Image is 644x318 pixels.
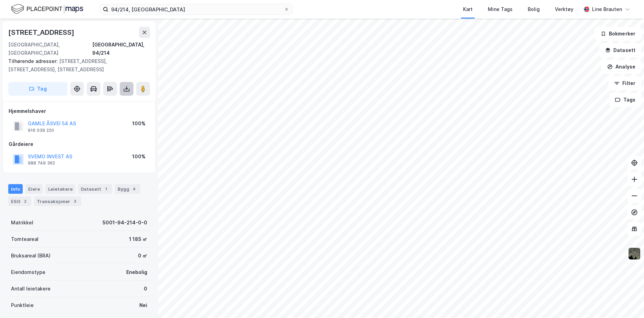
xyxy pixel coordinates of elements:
[8,82,67,96] button: Tag
[609,93,641,107] button: Tags
[72,198,78,205] div: 3
[129,235,147,243] div: 1 185 ㎡
[595,27,641,41] button: Bokmerker
[528,5,540,13] div: Bolig
[11,268,45,276] div: Eiendomstype
[8,58,59,64] span: Tilhørende adresser:
[463,5,473,13] div: Kart
[8,184,23,194] div: Info
[608,76,641,90] button: Filter
[131,185,138,192] div: 4
[28,128,54,133] div: 916 039 220
[92,41,150,57] div: [GEOGRAPHIC_DATA], 94/214
[488,5,513,13] div: Mine Tags
[9,107,150,115] div: Hjemmelshaver
[132,152,146,161] div: 100%
[8,197,31,206] div: ESG
[592,5,622,13] div: Line Brauten
[9,140,150,148] div: Gårdeiere
[11,285,51,293] div: Antall leietakere
[34,197,81,206] div: Transaksjoner
[8,57,144,74] div: [STREET_ADDRESS], [STREET_ADDRESS], [STREET_ADDRESS]
[103,219,147,227] div: 5001-94-214-0-0
[11,252,51,260] div: Bruksareal (BRA)
[11,219,33,227] div: Matrikkel
[25,184,43,194] div: Eiere
[139,301,147,309] div: Nei
[599,43,641,57] button: Datasett
[610,285,644,318] div: Kontrollprogram for chat
[132,119,146,128] div: 100%
[108,4,284,14] input: Søk på adresse, matrikkel, gårdeiere, leietakere eller personer
[610,285,644,318] iframe: Chat Widget
[115,184,140,194] div: Bygg
[11,3,83,15] img: logo.f888ab2527a4732fd821a326f86c7f29.svg
[628,247,641,260] img: 9k=
[28,160,55,166] div: 988 749 362
[601,60,641,74] button: Analyse
[555,5,573,13] div: Verktøy
[22,198,29,205] div: 2
[78,184,112,194] div: Datasett
[45,184,75,194] div: Leietakere
[8,41,92,57] div: [GEOGRAPHIC_DATA], [GEOGRAPHIC_DATA]
[103,185,109,192] div: 1
[144,285,147,293] div: 0
[11,301,34,309] div: Punktleie
[11,235,39,243] div: Tomteareal
[126,268,147,276] div: Enebolig
[8,27,76,38] div: [STREET_ADDRESS]
[138,252,147,260] div: 0 ㎡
